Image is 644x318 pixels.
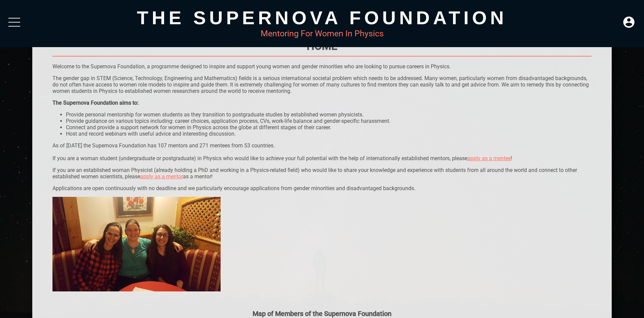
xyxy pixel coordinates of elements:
p: The gender gap in STEM (Science, Technology, Engineering and Mathematics) fields is a serious int... [52,75,592,94]
p: As of [DATE] the Supernova Foundation has 107 mentors and 271 mentees from 53 countries. If you a... [52,142,592,162]
div: Mentoring For Women In Physics [32,29,612,38]
li: Connect and provide a support network for women in Physics across the globe at different stages o... [66,124,592,131]
li: Provide personal mentorship for women students as they transition to postgraduate studies by esta... [66,111,592,118]
a: apply as a mentee [467,155,511,162]
a: apply as a mentor [140,173,183,180]
p: Applications are open continuously with no deadline and we particularly encourage applications fr... [52,185,592,191]
p: Welcome to the Supernova Foundation, a programme designed to inspire and support young women and ... [52,63,592,70]
div: The Supernova Foundation aims to: [52,100,592,106]
p: If you are an established woman Physicist (already holding a PhD and working in a Physics-related... [52,167,592,180]
li: Host and record webinars with useful advice and interesting discussion. [66,131,592,137]
li: Provide guidance on various topics including: career choices, application process, CVs, work-life... [66,118,592,124]
div: The Supernova Foundation [32,7,612,29]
